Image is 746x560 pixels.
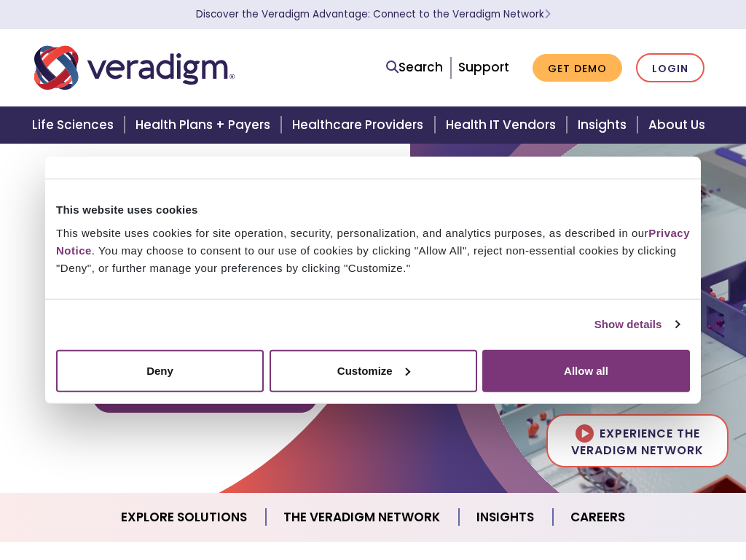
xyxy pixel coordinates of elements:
a: About Us [640,106,723,144]
a: Insights [459,499,553,536]
a: Explore Solutions [103,499,266,536]
a: Search [386,58,443,77]
img: Veradigm logo [34,44,235,92]
a: Privacy Notice [56,226,690,256]
a: Careers [553,499,643,536]
div: This website uses cookies [56,201,690,219]
a: Get Demo [533,54,622,82]
a: Show details [594,316,679,333]
button: Allow all [482,349,690,392]
a: Health IT Vendors [437,106,569,144]
a: Login [636,53,704,83]
div: This website uses cookies for site operation, security, personalization, and analytics purposes, ... [56,224,690,276]
a: Support [458,58,509,76]
a: Healthcare Providers [283,106,436,144]
a: Insights [569,106,640,144]
a: The Veradigm Network [266,499,459,536]
button: Customize [270,349,477,392]
a: Life Sciences [23,106,127,144]
a: Health Plans + Payers [127,106,283,144]
button: Deny [56,349,264,392]
a: Discover the Veradigm Advantage: Connect to the Veradigm NetworkLearn More [196,7,551,21]
span: Learn More [544,7,551,21]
